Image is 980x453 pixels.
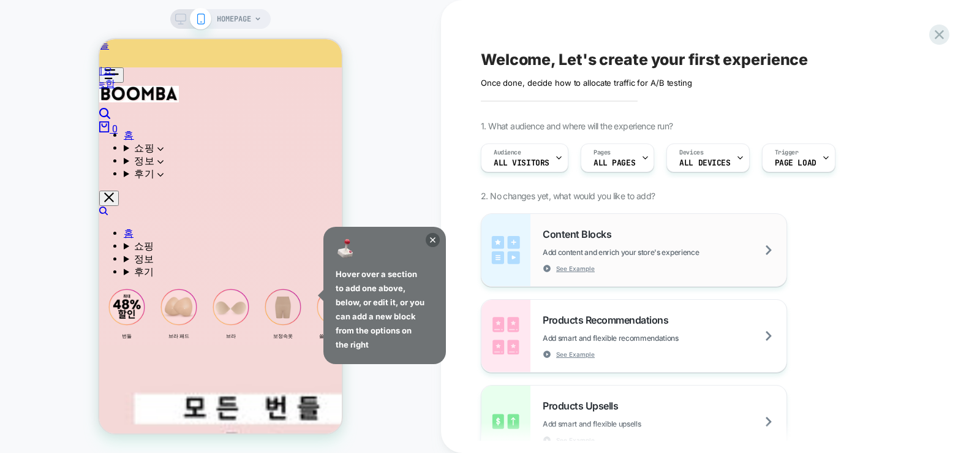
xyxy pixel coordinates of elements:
span: See Example [556,350,595,359]
span: 2. No changes yet, what would you like to add? [481,191,655,201]
a: 홈 [24,188,34,200]
span: ALL PAGES [594,159,635,167]
span: Products Recommendations [543,314,674,326]
span: Products Upsells [543,400,624,412]
a: 홈 [24,90,35,102]
span: 정보 [35,116,55,128]
span: Add smart and flexible recommendations [543,333,740,343]
span: HOMEPAGE [217,9,251,29]
img: APV_CM_Bras_Icon_761dc74b-a2af-49e7-bc46-027d2e88cfdd.png [113,249,150,286]
summary: 후기 [24,129,243,142]
summary: 쇼핑 [24,201,243,214]
p: 보정속옷 [174,294,194,301]
span: Devices [679,148,703,157]
span: Add content and enrich your store's experience [543,248,760,257]
summary: 정보 [24,214,243,227]
span: ALL DEVICES [679,159,730,167]
span: All Visitors [494,159,549,167]
span: Content Blocks [543,228,617,240]
span: 쇼핑 [35,201,55,213]
hdt-cart-count: 0 [13,84,18,96]
img: APV_CM_Anti-Chafing_Shorts_Icon_883b0c93-c74c-43cc-928f-b0d68309bb35.png [217,249,254,286]
span: Add smart and flexible upsells [543,419,702,428]
img: APV_CM_Inserts_Icon_3c807387-8bfc-42c6-a25a-26282f2a147b.png [61,249,98,286]
span: 후기 [35,129,55,140]
span: Pages [594,148,611,157]
span: Audience [494,148,521,157]
p: 브라 패드 [69,294,90,301]
span: Trigger [775,148,799,157]
summary: 정보 [24,116,243,129]
summary: 후기 [24,227,243,240]
p: 번들 [23,294,32,301]
span: See Example [556,264,595,273]
span: 1. What audience and where will the experience run? [481,121,673,131]
span: Page Load [775,159,816,167]
span: See Example [556,436,595,444]
span: 정보 [35,214,55,226]
img: APV_CM_Shapers_Icon_2ad50eff-773a-4fb7-99e5-1b030811f34e.png [165,249,202,286]
span: 후기 [35,227,55,238]
img: save-up-47.png [9,249,46,286]
p: 쓸림 방지 쇼츠 [220,294,252,301]
p: 브라 [127,294,137,301]
span: 쇼핑 [35,103,55,115]
summary: 쇼핑 [24,103,243,116]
